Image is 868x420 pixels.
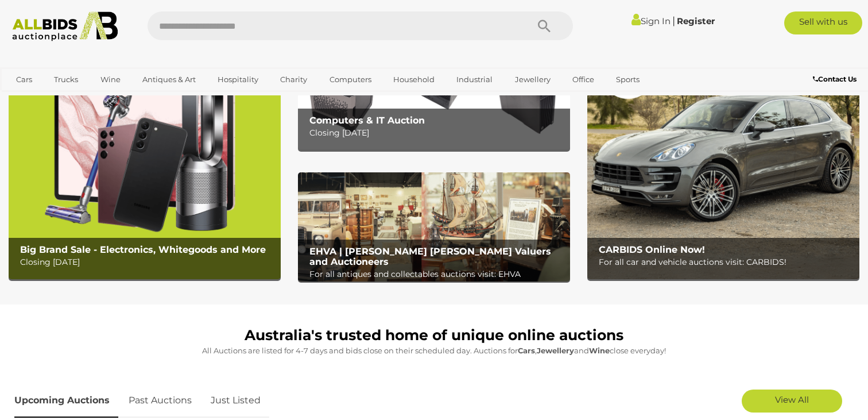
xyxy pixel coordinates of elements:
a: CARBIDS Online Now! CARBIDS Online Now! For all car and vehicle auctions visit: CARBIDS! [587,40,859,279]
a: Household [386,70,442,89]
strong: Cars [518,346,535,355]
a: Big Brand Sale - Electronics, Whitegoods and More Big Brand Sale - Electronics, Whitegoods and Mo... [9,40,281,279]
a: Hospitality [210,70,266,89]
a: Sign In [631,16,671,26]
a: Industrial [449,70,500,89]
span: View All [775,394,809,405]
a: Cars [9,70,40,89]
img: CARBIDS Online Now! [587,40,859,279]
b: Big Brand Sale - Electronics, Whitegoods and More [20,244,266,255]
b: CARBIDS Online Now! [599,244,705,255]
strong: Jewellery [537,346,574,355]
a: EHVA | Evans Hastings Valuers and Auctioneers EHVA | [PERSON_NAME] [PERSON_NAME] Valuers and Auct... [298,172,570,282]
h1: Australia's trusted home of unique online auctions [14,327,854,344]
b: EHVA | [PERSON_NAME] [PERSON_NAME] Valuers and Auctioneers [309,246,551,267]
a: Wine [93,70,128,89]
p: Closing [DATE] [309,126,564,140]
a: Jewellery [507,70,558,89]
a: Charity [273,70,315,89]
p: Closing [DATE] [20,255,275,269]
b: Computers & IT Auction [309,115,425,126]
a: [GEOGRAPHIC_DATA] [9,89,105,108]
a: Sports [609,70,647,89]
a: View All [742,390,842,413]
p: For all antiques and collectables auctions visit: EHVA [309,267,564,282]
a: Register [677,16,715,26]
p: For all car and vehicle auctions visit: CARBIDS! [599,255,854,269]
a: Just Listed [202,384,269,418]
a: Office [565,70,602,89]
p: All Auctions are listed for 4-7 days and bids close on their scheduled day. Auctions for , and cl... [14,344,854,357]
b: Contact Us [813,75,857,83]
a: Trucks [46,70,86,89]
a: Computers [322,70,379,89]
a: Upcoming Auctions [14,384,118,418]
a: Sell with us [784,11,862,34]
button: Search [516,11,573,40]
a: Computers & IT Auction Computers & IT Auction Closing [DATE] [298,40,570,149]
img: Allbids.com.au [6,11,123,41]
a: Antiques & Art [135,70,203,89]
a: Past Auctions [120,384,200,418]
img: Big Brand Sale - Electronics, Whitegoods and More [9,40,281,279]
strong: Wine [589,346,610,355]
img: EHVA | Evans Hastings Valuers and Auctioneers [298,172,570,282]
a: Contact Us [813,73,859,86]
span: | [672,14,675,27]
